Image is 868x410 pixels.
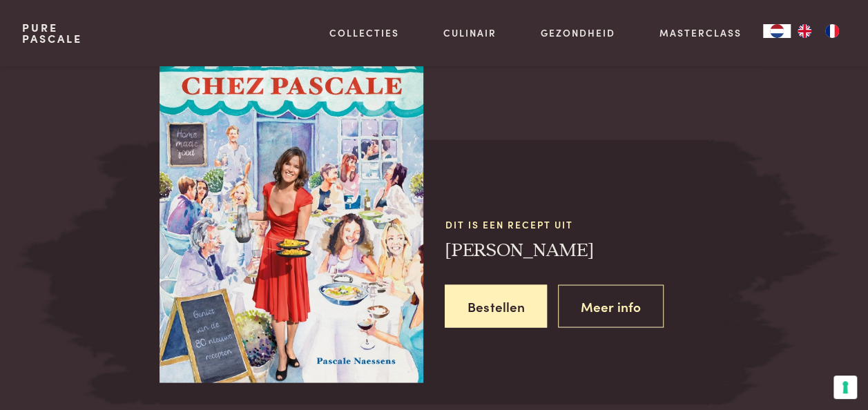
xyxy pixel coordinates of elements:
h3: [PERSON_NAME] [445,238,708,262]
a: Culinair [443,26,496,40]
a: EN [791,24,818,38]
ul: Language list [791,24,846,38]
a: Meer info [558,284,664,328]
span: Dit is een recept uit [445,217,708,231]
a: Bestellen [445,284,547,328]
a: Collecties [329,26,399,40]
button: Uw voorkeuren voor toestemming voor trackingtechnologieën [833,375,857,399]
a: Gezondheid [541,26,615,40]
a: NL [763,24,791,38]
a: Masterclass [659,26,741,40]
a: FR [818,24,846,38]
div: Language [763,24,791,38]
a: PurePascale [22,22,82,44]
aside: Language selected: Nederlands [763,24,846,38]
